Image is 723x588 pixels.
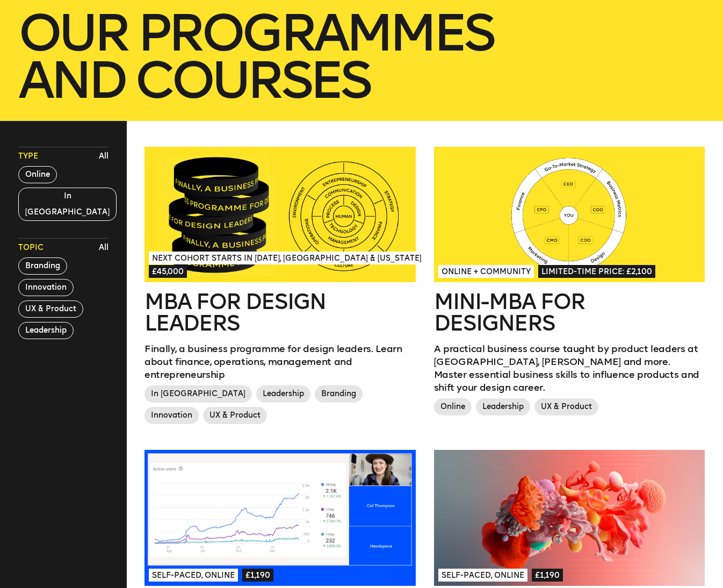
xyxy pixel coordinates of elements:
[144,385,252,403] span: In [GEOGRAPHIC_DATA]
[18,257,67,275] button: Branding
[256,385,310,403] span: Leadership
[149,252,424,264] span: Next Cohort Starts in [DATE], [GEOGRAPHIC_DATA] & [US_STATE]
[149,569,238,582] span: Self-paced, Online
[18,188,117,221] button: In [GEOGRAPHIC_DATA]
[149,265,187,278] span: £45,000
[18,151,38,162] span: Type
[538,265,655,278] span: Limited-time price: £2,100
[18,242,44,253] span: Topic
[532,569,563,582] span: £1,190
[438,569,527,582] span: Self-paced, Online
[203,407,267,424] span: UX & Product
[144,147,416,428] a: Next Cohort Starts in [DATE], [GEOGRAPHIC_DATA] & [US_STATE]£45,000MBA for Design LeadersFinally,...
[438,265,534,278] span: Online + Community
[434,291,705,334] h2: Mini-MBA for Designers
[434,342,705,394] p: A practical business course taught by product leaders at [GEOGRAPHIC_DATA], [PERSON_NAME] and mor...
[18,9,705,104] h1: our Programmes and courses
[534,398,598,415] span: UX & Product
[434,398,472,415] span: Online
[242,569,273,582] span: £1,190
[144,342,416,381] p: Finally, a business programme for design leaders. Learn about finance, operations, management and...
[18,300,83,318] button: UX & Product
[434,147,705,420] a: Online + CommunityLimited-time price: £2,100Mini-MBA for DesignersA practical business course tau...
[144,291,416,334] h2: MBA for Design Leaders
[315,385,363,403] span: Branding
[18,322,74,339] button: Leadership
[476,398,530,415] span: Leadership
[18,279,74,296] button: Innovation
[96,240,111,256] button: All
[96,148,111,164] button: All
[18,166,57,183] button: Online
[144,407,199,424] span: Innovation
